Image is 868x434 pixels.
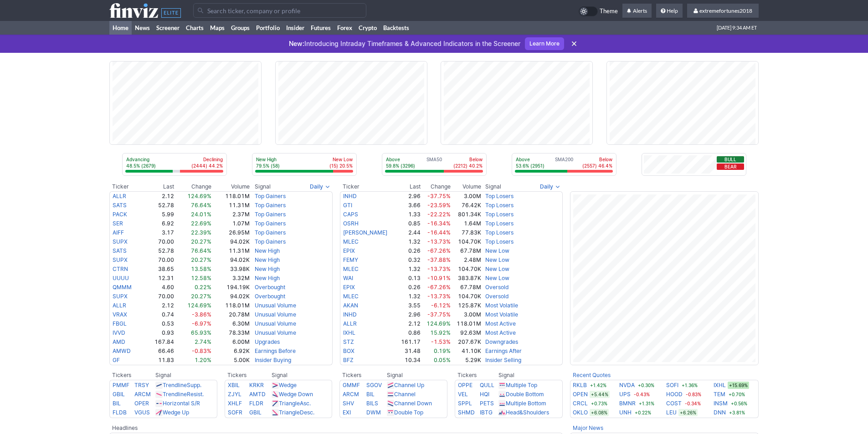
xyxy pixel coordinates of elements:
[343,202,352,209] a: GTI
[343,275,353,281] a: WAI
[126,156,156,163] p: Advancing
[717,163,744,170] button: Bear
[144,265,175,274] td: 38.65
[228,21,253,35] a: Groups
[212,328,250,337] td: 78.33M
[343,284,355,291] a: EPIX
[329,156,353,163] p: New Low
[253,21,283,35] a: Portfolio
[427,202,451,209] span: -23.59%
[427,220,451,227] span: -16.34%
[451,219,482,228] td: 1.64M
[485,202,514,209] a: Top Losers
[458,409,475,416] a: SHMD
[427,193,451,199] span: -37.75%
[343,338,354,345] a: STZ
[109,182,144,191] th: Ticker
[717,156,744,163] button: Bull
[397,265,421,274] td: 1.32
[386,163,415,169] p: 59.8% (3296)
[249,391,266,398] a: AMTD
[485,220,514,227] a: Top Losers
[113,302,126,309] a: ALLR
[485,211,514,218] a: Top Losers
[451,310,482,319] td: 3.00M
[582,163,612,169] p: (2557) 46.4%
[485,247,509,254] a: New Low
[451,301,482,310] td: 125.87K
[397,255,421,265] td: 0.32
[343,400,354,407] a: SHV
[228,400,242,407] a: XHLF
[195,284,211,291] span: 0.22%
[458,400,472,407] a: SPPL
[343,302,358,309] a: AKAN
[485,357,521,363] a: Insider Selling
[485,293,508,300] a: Oversold
[343,247,355,254] a: EPIX
[451,283,482,292] td: 67.78M
[397,319,421,328] td: 2.12
[191,202,211,209] span: 76.64%
[480,382,494,388] a: QULL
[255,266,280,272] a: New High
[212,319,250,328] td: 6.30M
[310,182,323,191] span: Daily
[485,302,518,309] a: Most Volatile
[397,328,421,337] td: 0.86
[255,238,286,245] a: Top Gainers
[255,357,291,363] a: Insider Buying
[300,409,314,416] span: Desc.
[113,284,132,291] a: QMMM
[144,255,175,265] td: 70.00
[397,246,421,255] td: 0.26
[191,163,223,169] p: (2444) 44.2%
[453,156,483,163] p: Below
[144,201,175,210] td: 52.78
[431,302,451,309] span: -6.12%
[144,283,175,292] td: 4.60
[255,338,280,345] a: Upgrades
[343,193,357,199] a: INHD
[366,382,382,388] a: SGOV
[451,319,482,328] td: 118.01M
[255,220,286,227] a: Top Gainers
[485,338,518,345] a: Downgrades
[397,201,421,210] td: 3.66
[255,193,286,199] a: Top Gainers
[451,237,482,246] td: 104.70K
[573,372,611,378] b: Recent Quotes
[427,238,451,245] span: -13.73%
[228,382,240,388] a: XBIL
[451,182,482,191] th: Volume
[334,21,355,35] a: Forex
[279,400,311,407] a: TriangleAsc.
[343,329,355,336] a: IXHL
[687,4,759,18] a: extremefortunes2018
[191,247,211,254] span: 76.64%
[485,229,514,236] a: Top Losers
[485,329,516,336] a: Most Active
[385,156,483,170] div: SMA50
[308,21,334,35] a: Futures
[212,310,250,319] td: 20.78M
[191,229,211,236] span: 22.39%
[113,338,125,345] a: AMD
[191,266,211,272] span: 13.58%
[144,301,175,310] td: 2.12
[343,311,357,318] a: INHD
[144,191,175,201] td: 2.12
[394,382,424,388] a: Channel Up
[113,193,126,199] a: ALLR
[573,408,588,417] a: OKLO
[516,163,544,169] p: 53.6% (2951)
[397,310,421,319] td: 2.96
[113,256,128,263] a: SUPX
[113,229,124,236] a: AIFF
[212,255,250,265] td: 94.02K
[113,211,127,218] a: PACK
[451,210,482,219] td: 801.34K
[163,391,204,398] a: TrendlineResist.
[191,211,211,218] span: 24.01%
[308,182,333,191] button: Signals interval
